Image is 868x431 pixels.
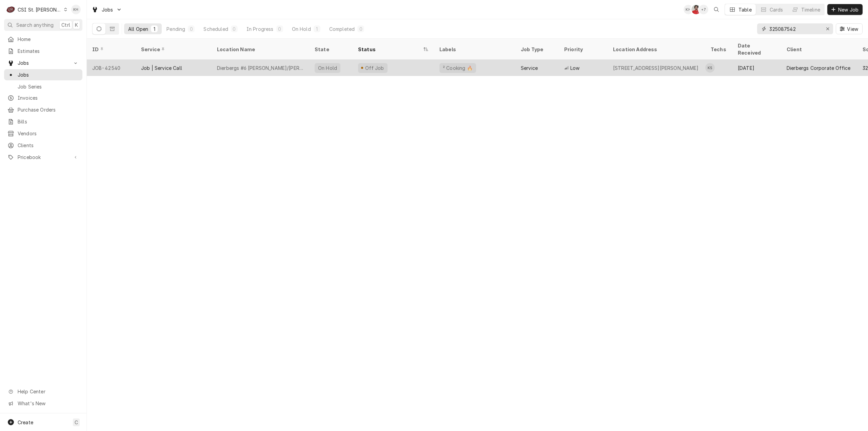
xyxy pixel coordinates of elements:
[691,5,701,14] div: Nicholas Faubert's Avatar
[4,398,82,409] a: Go to What's New
[317,64,338,72] div: On Hold
[315,46,347,53] div: State
[18,154,69,161] span: Pricebook
[6,5,16,14] div: CSI St. Louis's Avatar
[4,19,82,31] button: Search anythingCtrlK
[4,140,82,151] a: Clients
[4,45,82,57] a: Estimates
[18,419,33,425] span: Create
[75,21,78,28] span: K
[18,71,79,78] span: Jobs
[770,6,783,13] div: Cards
[711,46,727,53] div: Techs
[89,4,125,15] a: Go to Jobs
[18,83,79,90] span: Job Series
[4,104,82,115] a: Purchase Orders
[4,92,82,103] a: Invoices
[189,25,193,33] div: 0
[442,64,473,72] div: ² Cooking 🔥
[71,5,81,14] div: Kelsey Hetlage's Avatar
[4,128,82,139] a: Vendors
[4,69,82,80] a: Jobs
[315,25,319,33] div: 1
[836,23,863,34] button: View
[232,25,236,33] div: 0
[4,152,82,163] a: Go to Pricebook
[152,25,156,33] div: 1
[18,6,62,13] div: CSI St. [PERSON_NAME]
[141,46,205,53] div: Service
[521,46,553,53] div: Job Type
[359,25,363,33] div: 0
[684,5,693,14] div: Kelsey Hetlage's Avatar
[18,36,79,43] span: Home
[732,60,781,76] div: [DATE]
[801,6,820,13] div: Timeline
[102,6,113,13] span: Jobs
[278,25,282,33] div: 0
[846,25,860,33] span: View
[699,5,708,14] div: + 7
[827,4,863,15] button: New Job
[18,106,79,113] span: Purchase Orders
[4,81,82,92] a: Job Series
[570,64,579,72] span: Low
[71,5,81,14] div: KH
[822,23,833,34] button: Erase input
[18,400,78,407] span: What's New
[787,46,850,53] div: Client
[246,25,274,33] div: In Progress
[18,59,69,66] span: Jobs
[787,64,850,72] div: Dierbergs Corporate Office
[18,94,79,101] span: Invoices
[61,21,70,28] span: Ctrl
[329,25,355,33] div: Completed
[837,6,860,13] span: New Job
[18,388,78,395] span: Help Center
[18,47,79,55] span: Estimates
[166,25,185,33] div: Pending
[18,118,79,125] span: Bills
[439,46,510,53] div: Labels
[705,63,715,73] div: KS
[691,5,701,14] div: NF
[4,34,82,45] a: Home
[217,64,304,72] div: Dierbergs #6 [PERSON_NAME]/[PERSON_NAME]
[18,130,79,137] span: Vendors
[521,64,538,72] div: Service
[613,64,699,72] div: [STREET_ADDRESS][PERSON_NAME]
[364,64,385,72] div: Off Job
[16,21,54,28] span: Search anything
[738,42,774,56] div: Date Received
[564,46,601,53] div: Priority
[141,64,182,72] div: Job | Service Call
[684,5,693,14] div: KH
[4,386,82,397] a: Go to Help Center
[358,46,422,53] div: Status
[769,23,820,34] input: Keyword search
[75,419,78,426] span: C
[711,4,722,15] button: Open search
[128,25,148,33] div: All Open
[4,57,82,68] a: Go to Jobs
[6,5,16,14] div: C
[613,46,698,53] div: Location Address
[87,60,136,76] div: JOB-42540
[705,63,715,73] div: Kyle Smith's Avatar
[217,46,302,53] div: Location Name
[4,116,82,127] a: Bills
[738,6,752,13] div: Table
[18,142,79,149] span: Clients
[203,25,228,33] div: Scheduled
[292,25,311,33] div: On Hold
[92,46,129,53] div: ID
